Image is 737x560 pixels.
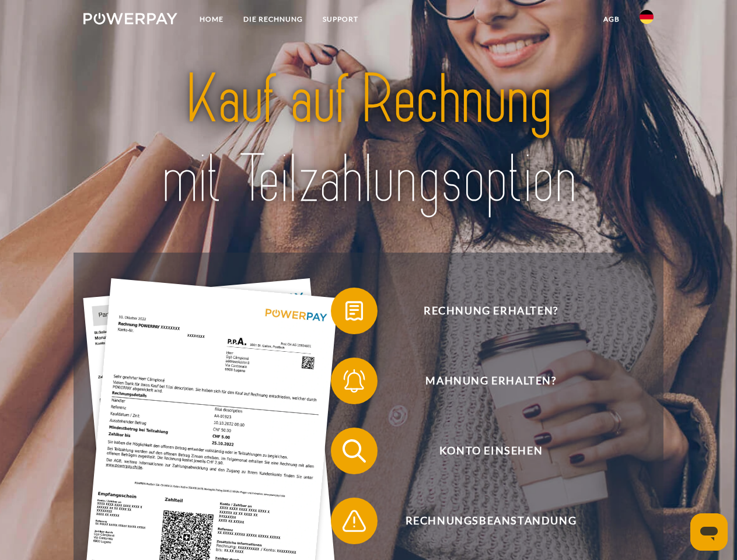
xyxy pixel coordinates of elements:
img: de [640,10,654,24]
span: Mahnung erhalten? [348,358,634,404]
img: qb_search.svg [340,436,369,466]
a: Home [190,9,233,30]
span: Rechnungsbeanstandung [348,498,634,544]
button: Mahnung erhalten? [331,358,634,404]
span: Konto einsehen [348,428,634,474]
img: logo-powerpay-white.svg [83,13,177,24]
iframe: Schaltfläche zum Öffnen des Messaging-Fensters [690,513,728,551]
img: qb_bill.svg [340,296,369,325]
img: title-powerpay_de.svg [111,56,626,223]
a: DIE RECHNUNG [233,9,313,30]
span: Rechnung erhalten? [348,288,634,334]
button: Rechnungsbeanstandung [331,498,634,544]
button: Rechnung erhalten? [331,288,634,334]
button: Konto einsehen [331,428,634,474]
a: agb [593,9,630,30]
img: qb_warning.svg [340,506,369,535]
img: qb_bell.svg [340,366,369,395]
a: SUPPORT [313,9,368,30]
